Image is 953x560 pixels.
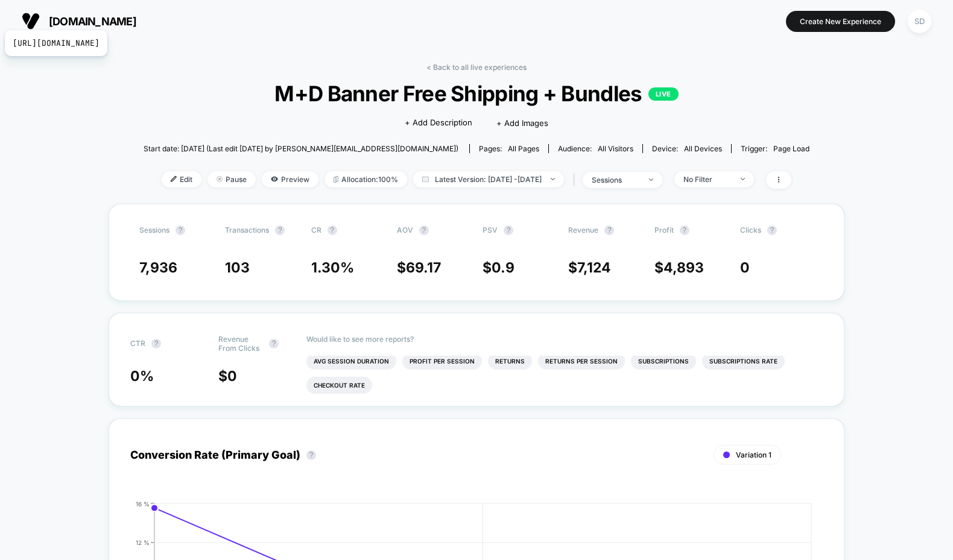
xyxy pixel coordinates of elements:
li: Subscriptions Rate [702,353,785,370]
button: Create New Experience [786,11,895,32]
div: Pages: [479,144,539,153]
img: end [649,178,653,181]
span: Device: [642,144,731,153]
span: + Add Description [405,117,472,129]
a: < Back to all live experiences [426,63,527,72]
li: Avg Session Duration [306,353,396,370]
p: LIVE [648,87,679,101]
div: No Filter [683,175,732,184]
span: | [570,171,583,189]
button: ? [419,225,429,235]
span: Latest Version: [DATE] - [DATE] [413,171,564,187]
button: SD [904,9,935,34]
button: ? [306,450,316,460]
span: 0.9 [492,259,514,276]
span: all pages [508,144,539,153]
tspan: 12 % [136,538,150,546]
button: ? [604,225,614,235]
li: Returns [488,353,532,370]
span: Clicks [740,225,761,234]
span: [DOMAIN_NAME] [49,15,136,28]
span: $ [568,259,611,276]
span: Variation 1 [736,450,771,459]
button: ? [680,225,689,235]
span: 7,936 [139,259,177,276]
span: 0 [740,259,750,276]
span: + Add Images [496,118,548,128]
li: Checkout Rate [306,377,372,394]
span: All Visitors [598,144,633,153]
img: end [551,178,555,180]
span: $ [483,259,514,276]
span: 103 [225,259,250,276]
img: calendar [422,176,429,182]
div: Audience: [558,144,633,153]
span: 0 % [130,368,154,385]
span: M+D Banner Free Shipping + Bundles [177,81,776,106]
button: ? [269,339,279,348]
span: Sessions [139,225,169,234]
button: ? [328,225,337,235]
span: Revenue [568,225,598,234]
button: ? [504,225,513,235]
span: 69.17 [406,259,441,276]
button: ? [275,225,285,235]
span: Edit [162,171,201,187]
span: Transactions [225,225,269,234]
li: Subscriptions [631,353,696,370]
span: Start date: [DATE] (Last edit [DATE] by [PERSON_NAME][EMAIL_ADDRESS][DOMAIN_NAME]) [144,144,458,153]
span: 4,893 [663,259,704,276]
button: [DOMAIN_NAME][URL][DOMAIN_NAME] [18,11,140,31]
img: end [741,178,745,180]
span: Preview [262,171,318,187]
div: sessions [592,175,640,184]
span: Page Load [773,144,809,153]
img: edit [171,176,177,182]
div: SD [908,10,931,33]
img: end [217,176,223,182]
span: CR [311,225,321,234]
span: Revenue From Clicks [218,335,263,353]
span: PSV [483,225,498,234]
button: ? [151,339,161,348]
button: ? [176,225,185,235]
li: Returns Per Session [538,353,625,370]
span: 1.30 % [311,259,354,276]
li: Profit Per Session [402,353,482,370]
img: Visually logo [22,12,40,30]
span: Allocation: 100% [325,171,407,187]
span: $ [397,259,441,276]
div: Trigger: [741,144,809,153]
span: all devices [684,144,722,153]
span: $ [218,368,237,385]
span: 0 [227,368,237,385]
p: Would like to see more reports? [306,335,823,344]
span: Pause [207,171,256,187]
span: 7,124 [577,259,611,276]
span: $ [654,259,704,276]
span: Profit [654,225,674,234]
tspan: 16 % [136,500,150,507]
img: rebalance [334,176,338,183]
button: ? [767,225,777,235]
span: AOV [397,225,413,234]
span: CTR [130,339,145,348]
